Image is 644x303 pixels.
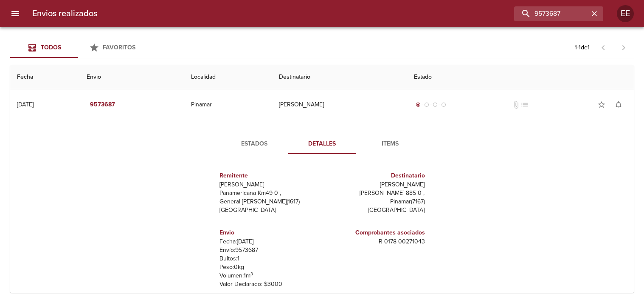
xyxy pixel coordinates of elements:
[41,44,61,51] span: Todos
[593,43,613,51] span: Pagina anterior
[219,237,319,246] p: Fecha: [DATE]
[326,206,425,214] p: [GEOGRAPHIC_DATA]
[17,101,34,108] div: [DATE]
[514,6,589,21] input: buscar
[219,263,319,272] p: Peso: 0 kg
[10,65,80,89] th: Fecha
[220,134,424,154] div: Tabs detalle de guia
[575,43,590,52] p: 1 - 1 de 1
[219,197,319,206] p: General [PERSON_NAME] ( 1617 )
[326,197,425,206] p: Pinamar ( 7167 )
[597,100,606,109] span: star_border
[10,37,146,58] div: Tabs Envios
[424,102,429,107] span: radio_button_unchecked
[87,97,118,113] button: 9573687
[219,272,319,280] p: Volumen: 1 m
[617,5,634,22] div: EE
[32,7,97,20] h6: Envios realizados
[441,102,446,107] span: radio_button_unchecked
[184,65,272,89] th: Localidad
[613,37,634,58] span: Pagina siguiente
[610,96,627,113] button: Activar notificaciones
[250,271,253,277] sup: 3
[219,254,319,263] p: Bultos: 1
[326,237,425,246] p: R - 0178 - 00271043
[272,65,407,89] th: Destinatario
[416,102,421,107] span: radio_button_checked
[361,139,419,149] span: Items
[103,44,135,51] span: Favoritos
[433,102,438,107] span: radio_button_unchecked
[219,228,319,237] h6: Envio
[520,100,529,109] span: No tiene pedido asociado
[407,65,634,89] th: Estado
[326,189,425,197] p: [PERSON_NAME] 885 0 ,
[414,100,448,109] div: Generado
[293,139,351,149] span: Detalles
[326,171,425,180] h6: Destinatario
[512,100,520,109] span: No tiene documentos adjuntos
[219,280,319,289] p: Valor Declarado: $ 3000
[326,228,425,237] h6: Comprobantes asociados
[219,171,319,180] h6: Remitente
[90,100,115,110] em: 9573687
[272,89,407,120] td: [PERSON_NAME]
[614,100,623,109] span: notifications_none
[219,206,319,214] p: [GEOGRAPHIC_DATA]
[219,180,319,189] p: [PERSON_NAME]
[326,180,425,189] p: [PERSON_NAME]
[219,189,319,197] p: Panamericana Km49 0 ,
[225,139,283,149] span: Estados
[5,3,25,24] button: menu
[593,96,610,113] button: Agregar a favoritos
[80,65,184,89] th: Envio
[184,89,272,120] td: Pinamar
[219,246,319,254] p: Envío: 9573687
